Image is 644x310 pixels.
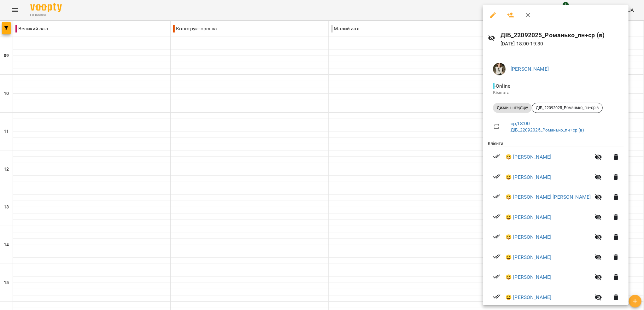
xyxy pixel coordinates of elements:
[506,193,591,201] a: 😀 [PERSON_NAME] [PERSON_NAME]
[493,213,501,220] svg: Візит сплачено
[511,66,549,72] a: [PERSON_NAME]
[506,173,551,181] a: 😀 [PERSON_NAME]
[501,30,624,40] h6: ДІБ_22092025_Романько_пн+ср (в)
[506,233,551,241] a: 😀 [PERSON_NAME]
[532,103,603,113] div: ДІБ_22092025_Романько_пн+ср в
[511,127,584,132] a: ДІБ_22092025_Романько_пн+ср (в)
[493,193,501,200] svg: Візит сплачено
[493,273,501,280] svg: Візит сплачено
[532,105,602,111] span: ДІБ_22092025_Романько_пн+ср в
[506,254,551,261] a: 😀 [PERSON_NAME]
[493,83,512,89] span: - Online
[506,213,551,221] a: 😀 [PERSON_NAME]
[493,253,501,260] svg: Візит сплачено
[506,273,551,281] a: 😀 [PERSON_NAME]
[506,153,551,161] a: 😀 [PERSON_NAME]
[493,233,501,240] svg: Візит сплачено
[493,90,618,96] p: Кімната
[493,105,532,111] span: Дизайн інтер'єру
[506,294,551,301] a: 😀 [PERSON_NAME]
[501,40,624,48] p: [DATE] 18:00 - 19:30
[493,153,501,160] svg: Візит сплачено
[493,173,501,180] svg: Візит сплачено
[493,293,501,300] svg: Візит сплачено
[511,120,530,126] a: ср , 18:00
[493,63,506,75] img: 434abe46d1b8a26a70c401c383c16f78.jpeg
